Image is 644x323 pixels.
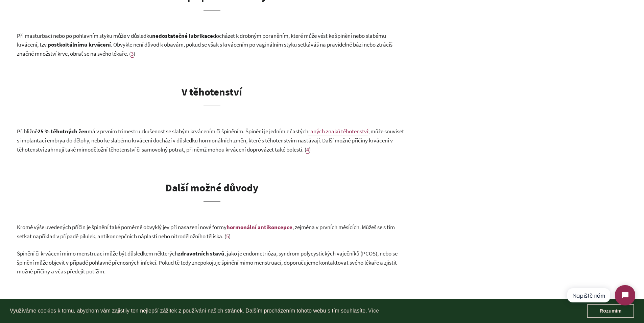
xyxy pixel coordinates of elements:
[178,250,224,257] b: zdravotních stavů
[17,128,38,135] span: Přibližně
[182,85,242,98] b: V těhotenství
[306,146,309,154] a: 4
[131,50,134,58] a: 3
[308,128,368,135] a: raných znaků těhotenství
[152,32,213,39] b: nedostatečné lubrikace
[17,32,152,39] span: Při masturbaci nebo po pohlavním styku může v důsledku
[226,223,292,231] b: hormonální antikoncepce
[134,50,135,57] span: )
[561,279,641,311] iframe: Tidio Chat
[309,146,311,153] span: )
[17,250,178,257] span: Špinění či krvácení mimo menstruaci může být důsledkem některých
[88,128,308,135] span: má v prvním trimestru zkušenost se slabým krvácením či špiněním. Špinění je jedním z častých
[226,233,229,240] a: 5
[306,146,309,153] span: 4
[48,41,111,48] b: postkoitálnímu krvácení
[226,223,292,231] a: hormonální antikoncepce
[165,181,258,194] b: Další možné důvody
[17,223,226,231] span: Kromě výše uvedených příčin je špinění také poměrně obvyklý jev při nasazení nové formy
[17,41,392,57] span: . Obvykle není důvod k obavám, pokud se však s krvácením po vaginálním styku setkáváš na pravidel...
[38,128,88,135] b: 25 % těhotných žen
[229,233,231,240] span: )
[10,306,587,316] span: Využíváme cookies k tomu, abychom vám zajistily ten nejlepší zážitek z používání našich stránek. ...
[17,128,404,153] span: ; může souviset s implantací embrya do dělohy, nebo ke slabému krvácení dochází v důsledku hormon...
[367,306,380,316] a: learn more about cookies
[17,250,398,275] span: , jako je endometrióza, syndrom polycystických vaječníků (PCOS), nebo se špinění může objevit v p...
[17,223,395,240] span: , zejména v prvních měsících. Můžeš se s tím setkat například v případě pilulek, antikoncepčních ...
